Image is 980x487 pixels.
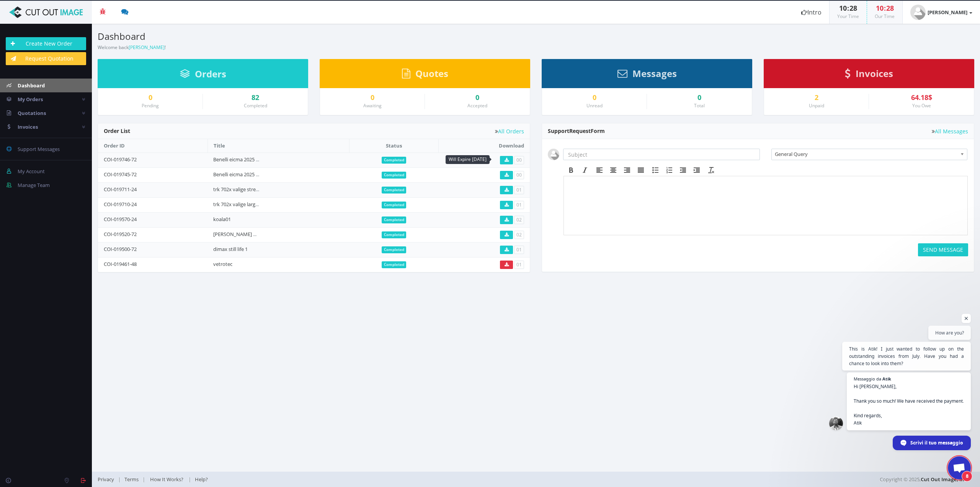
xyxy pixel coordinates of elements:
[104,216,137,223] a: COI-019570-24
[446,155,490,164] div: Will Expire [DATE]
[606,165,620,175] div: Align center
[209,94,302,102] a: 82
[856,67,893,80] span: Invoices
[207,139,349,152] th: Title
[150,476,183,483] span: How It Works?
[145,476,188,483] a: How It Works?
[18,123,38,130] span: Invoices
[849,3,857,13] span: 28
[690,165,704,175] div: Increase indent
[213,246,248,253] a: dimax still life 1
[18,146,60,152] span: Support Messages
[104,246,137,253] a: COI-019500-72
[794,1,829,24] a: Intro
[467,102,487,109] small: Accepted
[903,1,980,24] a: [PERSON_NAME]
[775,149,957,159] span: General Query
[854,383,964,426] span: Hi [PERSON_NAME], Thank you so much! We have received the payment. Kind regards, Atik
[495,128,524,134] a: All Orders
[18,110,46,116] span: Quotations
[548,149,559,160] img: user_default.jpg
[845,72,893,79] a: Invoices
[886,3,894,13] span: 28
[569,127,591,134] span: Request
[634,165,648,175] div: Justify
[104,94,197,102] div: 0
[6,7,86,18] img: Cut Out Image
[910,5,926,20] img: user_default.jpg
[548,127,605,134] span: Support Form
[213,261,232,267] a: vetrotec
[382,246,407,253] span: Completed
[563,149,760,160] input: Subject
[875,13,895,20] small: Our Time
[617,72,677,79] a: Messages
[849,345,964,367] span: This is Atik! I just wanted to follow up on the outstanding invoices from July. Have you had a ch...
[382,216,407,223] span: Completed
[213,171,274,178] a: Benelli eicma 2025 generali
[121,476,142,483] a: Terms
[382,172,407,179] span: Completed
[104,201,137,208] a: COI-019710-24
[195,67,226,80] span: Orders
[839,3,847,13] span: 10
[349,139,439,152] th: Status
[415,67,448,80] span: Quotes
[382,231,407,238] span: Completed
[6,37,86,50] a: Create New Order
[928,9,967,16] strong: [PERSON_NAME]
[564,176,967,235] iframe: Rich Text Area. Press ALT-F9 for menu. Press ALT-F10 for toolbar. Press ALT-0 for help
[98,139,207,152] th: Order ID
[676,165,690,175] div: Decrease indent
[382,187,407,193] span: Completed
[694,102,705,109] small: Total
[548,94,641,102] a: 0
[98,44,166,51] small: Welcome back !
[191,476,212,483] a: Help?
[704,165,718,175] div: Clear formatting
[382,261,407,268] span: Completed
[129,44,165,51] a: [PERSON_NAME]
[921,476,969,483] a: Cut Out Image, Inc.
[402,72,448,79] a: Quotes
[6,52,86,65] a: Request Quotation
[104,156,137,163] a: COI-019746-72
[382,202,407,208] span: Completed
[213,201,261,208] a: trk 702x valige larghe
[837,13,859,20] small: Your Time
[98,31,530,41] h3: Dashboard
[363,102,382,109] small: Awaiting
[180,72,226,79] a: Orders
[648,165,662,175] div: Bullet list
[662,165,676,175] div: Numbered list
[586,102,603,109] small: Unread
[880,476,969,483] span: Copyright © 2025,
[104,261,137,267] a: COI-019461-48
[326,94,419,102] a: 0
[18,168,45,175] span: My Account
[593,165,606,175] div: Align left
[809,102,824,109] small: Unpaid
[876,3,884,13] span: 10
[382,157,407,164] span: Completed
[884,3,886,13] span: :
[213,216,231,223] a: koala01
[98,472,682,487] div: | | |
[875,94,968,102] div: 64.18$
[431,94,524,102] a: 0
[104,171,137,178] a: COI-019745-72
[564,165,578,175] div: Bold
[620,165,634,175] div: Align right
[935,329,964,336] span: How are you?
[770,94,863,102] a: 2
[847,3,849,13] span: :
[104,231,137,238] a: COI-019520-72
[854,377,881,381] span: Messaggio da
[653,94,746,102] div: 0
[910,436,963,449] span: Scrivi il tuo messaggio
